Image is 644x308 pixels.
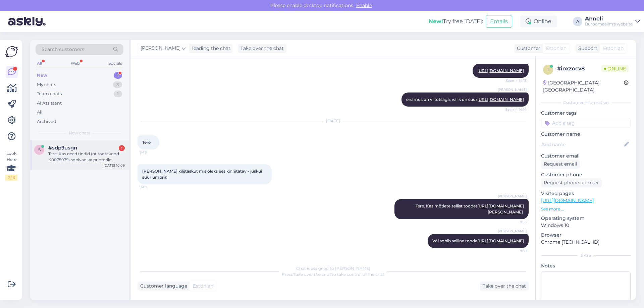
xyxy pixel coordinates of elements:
i: 'Take over the chat' [293,272,332,277]
div: A [573,17,582,26]
span: Tere. Kas mõtlete sellist toodet [416,203,524,214]
input: Add a tag [541,118,631,128]
div: Online [520,15,557,27]
div: New [37,72,47,79]
span: [PERSON_NAME] [498,194,527,199]
p: See more ... [541,206,631,212]
span: Online [601,65,629,72]
span: Või sobib selline toode [432,238,524,243]
div: Take over the chat [238,44,286,53]
div: 1 [114,90,122,97]
div: Büroomaailm's website [585,21,633,27]
p: Customer phone [541,171,631,178]
span: New chats [69,130,90,136]
p: Customer name [541,131,631,138]
span: s [38,147,41,152]
span: Seen ✓ 14:14 [501,107,527,112]
div: All [36,59,43,68]
a: [URL][DOMAIN_NAME] [541,197,594,203]
div: Customer language [138,283,187,290]
span: Search customers [42,46,84,53]
span: 9:49 [140,185,165,190]
span: Enable [354,2,374,8]
p: Windows 10 [541,222,631,229]
p: Customer tags [541,110,631,117]
span: Seen ✓ 14:13 [501,78,527,83]
div: Web [69,59,81,68]
div: Customer information [541,100,631,106]
b: New! [429,18,443,24]
span: 9:55 [501,220,527,225]
span: Tere [142,140,151,145]
p: Customer email [541,152,631,160]
div: 2 / 3 [5,175,17,181]
p: Browser [541,232,631,239]
a: AnneliBüroomaailm's website [585,16,640,27]
div: 1 [119,145,125,151]
div: [DATE] 10:09 [104,163,125,168]
span: [PERSON_NAME] [141,45,180,52]
p: Chrome [TECHNICAL_ID] [541,239,631,246]
div: [DATE] [138,118,529,124]
div: All [37,109,43,116]
div: Take over the chat [480,282,529,291]
a: [URL][DOMAIN_NAME] [477,68,524,73]
span: i [547,67,549,72]
div: My chats [37,81,56,88]
div: # ioxzocv8 [557,65,601,73]
p: Visited pages [541,190,631,197]
span: Estonian [546,45,567,52]
div: Request email [541,160,580,169]
input: Add name [541,141,623,148]
img: Askly Logo [5,45,18,58]
div: [GEOGRAPHIC_DATA], [GEOGRAPHIC_DATA] [543,79,624,94]
div: 3 [113,81,122,88]
div: Team chats [37,90,62,97]
div: 1 [114,72,122,79]
span: 9:49 [140,150,165,155]
p: Operating system [541,215,631,222]
div: Anneli [585,16,633,21]
span: enamus on viltotsaga, valik on suur [406,97,524,102]
a: [URL][DOMAIN_NAME] [477,97,524,102]
button: Emails [486,15,512,28]
div: Try free [DATE]: [429,17,483,25]
a: [URL][DOMAIN_NAME] [477,238,524,243]
div: Socials [107,59,123,68]
div: Support [576,45,597,52]
span: #sdp9usgn [48,145,77,151]
div: Look Here [5,150,17,181]
div: Customer [514,45,540,52]
a: [URL][DOMAIN_NAME][PERSON_NAME] [477,203,524,214]
span: Chat is assigned to [PERSON_NAME] [296,266,370,271]
p: Notes [541,262,631,269]
div: leading the chat [190,45,230,52]
div: Request phone number [541,178,602,187]
span: [PERSON_NAME] [498,229,527,234]
span: Press to take control of the chat [282,272,384,277]
div: Tere! Kas need tindid (nt tootekood K0075979) sobivad ka printerile: Kontorikombain HP Officejet ... [48,151,125,163]
div: AI Assistant [37,100,62,107]
span: [PERSON_NAME] kiletaskut mis oleks ees kinnitatav - juskui suur ümbrik [142,169,263,180]
span: [PERSON_NAME] [498,87,527,92]
span: Estonian [603,45,624,52]
div: Archived [37,118,56,125]
span: Estonian [193,283,213,290]
span: 9:59 [501,248,527,253]
div: Extra [541,252,631,258]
